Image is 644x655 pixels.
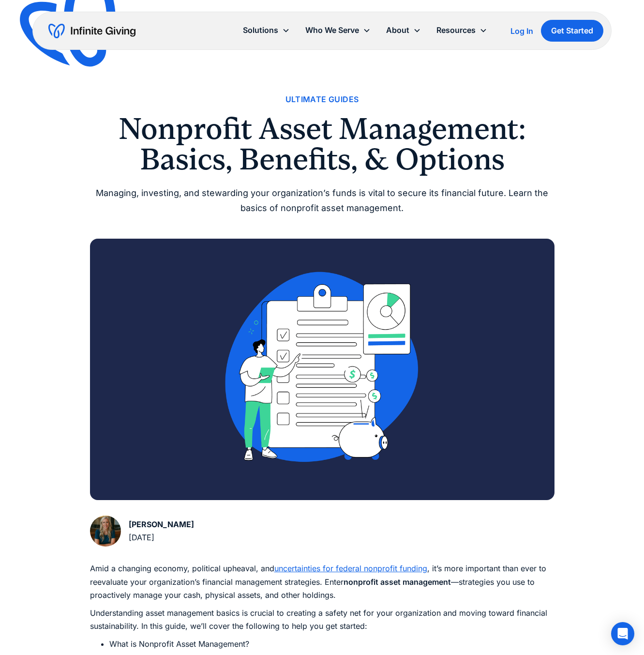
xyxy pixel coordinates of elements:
[90,562,554,602] p: Amid a changing economy, political upheaval, and , it’s more important than ever to reevaluate yo...
[274,564,427,573] a: uncertainties for federal nonprofit funding
[90,607,554,633] p: Understanding asset management basics is crucial to creating a safety net for your organization a...
[129,531,194,544] div: [DATE]
[305,24,359,37] div: Who We Serve
[510,27,533,35] div: Log In
[611,622,634,645] div: Open Intercom Messenger
[344,577,451,587] strong: nonprofit asset management
[541,20,603,42] a: Get Started
[243,24,278,37] div: Solutions
[109,638,554,651] li: What is Nonprofit Asset Management?
[90,516,194,547] a: [PERSON_NAME][DATE]
[298,20,378,41] div: Who We Serve
[386,24,409,37] div: About
[235,20,298,41] div: Solutions
[510,25,533,37] a: Log In
[436,24,476,37] div: Resources
[285,93,359,106] a: Ultimate Guides
[378,20,429,41] div: About
[48,23,135,39] a: home
[129,518,194,531] div: [PERSON_NAME]
[90,186,554,215] div: Managing, investing, and stewarding your organization’s funds is vital to secure its financial fu...
[429,20,495,41] div: Resources
[90,114,554,174] h1: Nonprofit Asset Management: Basics, Benefits, & Options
